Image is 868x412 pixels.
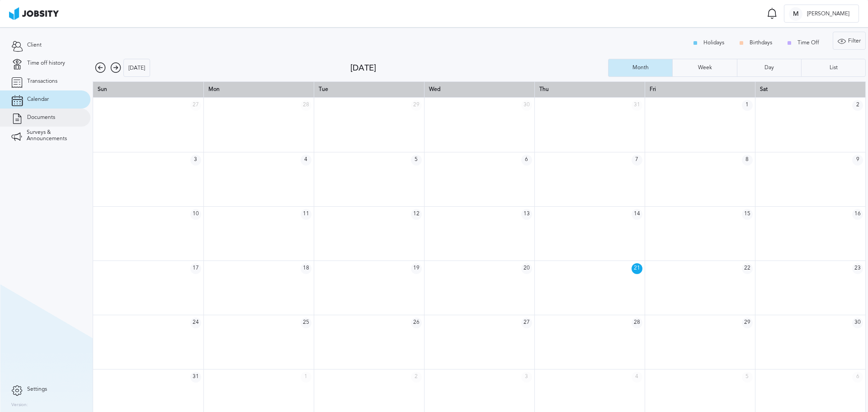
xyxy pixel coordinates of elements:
[737,59,801,77] button: Day
[632,317,642,328] span: 28
[672,59,736,77] button: Week
[628,65,653,71] div: Month
[852,263,863,274] span: 23
[802,11,854,17] span: [PERSON_NAME]
[852,372,863,383] span: 6
[825,65,842,71] div: List
[411,317,422,328] span: 26
[693,65,717,71] div: Week
[301,209,311,220] span: 11
[742,372,753,383] span: 5
[123,59,150,77] button: [DATE]
[852,209,863,220] span: 16
[429,86,440,92] span: Wed
[789,7,802,21] div: M
[521,263,532,274] span: 20
[521,372,532,383] span: 3
[27,129,79,142] span: Surveys & Announcements
[98,86,107,92] span: Sun
[190,100,201,111] span: 27
[411,372,422,383] span: 2
[742,100,753,111] span: 1
[742,317,753,328] span: 29
[632,100,642,111] span: 31
[852,100,863,111] span: 2
[27,60,65,66] span: Time off history
[27,96,49,103] span: Calendar
[521,155,532,166] span: 6
[833,32,866,50] button: Filter
[521,100,532,111] span: 30
[27,78,57,85] span: Transactions
[190,155,201,166] span: 3
[852,155,863,166] span: 9
[350,63,608,73] div: [DATE]
[411,263,422,274] span: 19
[27,386,47,393] span: Settings
[11,403,28,408] label: Version:
[208,86,220,92] span: Mon
[190,209,201,220] span: 10
[521,209,532,220] span: 13
[190,372,201,383] span: 31
[319,86,328,92] span: Tue
[742,263,753,274] span: 22
[760,65,778,71] div: Day
[650,86,656,92] span: Fri
[301,372,311,383] span: 1
[411,100,422,111] span: 29
[632,155,642,166] span: 7
[742,209,753,220] span: 15
[190,317,201,328] span: 24
[784,5,859,23] button: M[PERSON_NAME]
[411,209,422,220] span: 12
[190,263,201,274] span: 17
[27,114,55,121] span: Documents
[833,32,865,50] div: Filter
[632,372,642,383] span: 4
[521,317,532,328] span: 27
[301,263,311,274] span: 18
[411,155,422,166] span: 5
[632,209,642,220] span: 14
[301,155,311,166] span: 4
[301,317,311,328] span: 25
[632,263,642,274] span: 21
[539,86,549,92] span: Thu
[801,59,866,77] button: List
[9,7,59,20] img: ab4bad089aa723f57921c736e9817d99.png
[608,59,672,77] button: Month
[27,42,42,48] span: Client
[852,317,863,328] span: 30
[124,59,150,77] div: [DATE]
[301,100,311,111] span: 28
[742,155,753,166] span: 8
[760,86,768,92] span: Sat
